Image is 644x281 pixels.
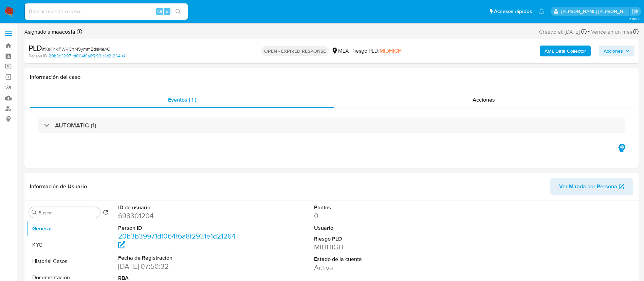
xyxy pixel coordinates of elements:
button: Buscar [32,210,37,215]
b: Person ID [29,53,47,59]
b: maacosta [50,28,75,36]
a: Notificaciones [539,8,545,14]
dd: [DATE] 07:50:32 [118,262,242,271]
span: Alt [157,8,162,15]
div: AUTOMATIC (1) [38,118,625,133]
div: Creado el: [DATE] [539,27,587,36]
div: MLA [331,47,349,55]
dt: Puntos [314,204,438,211]
span: Acciones [604,46,623,56]
a: Salir [632,8,639,15]
button: KYC [26,237,111,253]
span: Acciones [473,96,495,104]
dt: Usuario [314,224,438,232]
span: - [588,27,590,36]
span: Eventos ( 1 ) [168,96,196,104]
button: Acciones [599,46,634,56]
input: Buscar [38,210,97,216]
span: Vence en un mes [591,28,632,36]
span: Riesgo PLD: [351,47,402,55]
h1: Información del caso [30,74,633,81]
p: maria.acosta@mercadolibre.com [561,8,630,15]
span: s [166,8,168,15]
b: PLD [29,42,42,53]
button: Historial Casos [26,253,111,269]
a: 20b3b39971df064f6a8f2931e1d21264 [49,53,125,59]
dd: 698301204 [118,211,242,221]
dt: ID de usuario [118,204,242,211]
span: # Xs1lYkIFWVCnM9ymmEdsMaAG [42,46,110,52]
span: MIDHIGH [380,47,402,55]
h3: AUTOMATIC (1) [55,122,96,129]
dd: Activa [314,263,438,273]
button: AML Data Collector [540,46,591,56]
span: Ver Mirada por Persona [559,178,617,195]
button: Volver al orden por defecto [103,210,108,217]
span: Asignado a [24,28,75,36]
button: General [26,221,111,237]
dt: Person ID [118,224,242,232]
button: Ver Mirada por Persona [550,178,633,195]
p: OPEN - EXPIRED RESPONSE [261,46,329,56]
dd: MIDHIGH [314,242,438,252]
h1: Información de Usuario [30,183,87,190]
span: Accesos rápidos [494,8,532,15]
dt: Fecha de Registración [118,254,242,262]
input: Buscar usuario o caso... [25,7,188,16]
dd: 0 [314,211,438,221]
b: AML Data Collector [545,46,586,56]
a: 20b3b39971df064f6a8f2931e1d21264 [118,231,236,250]
dt: Estado de la cuenta [314,256,438,263]
button: search-icon [171,7,185,16]
dt: Riesgo PLD [314,235,438,243]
